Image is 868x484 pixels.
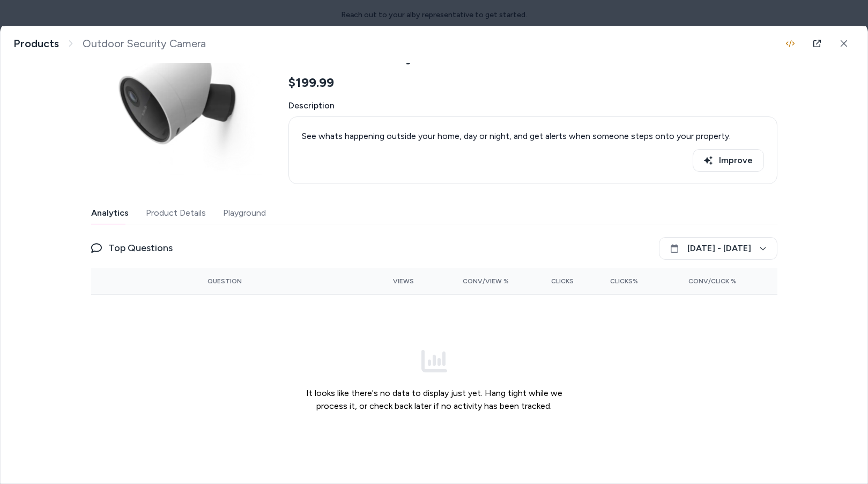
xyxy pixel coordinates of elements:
button: Conv/View % [431,273,509,290]
span: Clicks [551,277,574,285]
span: Description [288,99,777,112]
button: Question [207,273,242,290]
div: It looks like there's no data to display just yet. Hang tight while we process it, or check back ... [297,303,572,458]
nav: breadcrumb [13,37,206,50]
span: Conv/Click % [688,277,736,285]
span: Clicks% [610,277,638,285]
span: $199.99 [288,75,334,91]
a: Products [13,37,59,50]
span: Top Questions [108,240,173,255]
button: Clicks% [591,273,639,290]
button: Improve [693,149,764,172]
img: Product_-_Shield_2x__1_.png [91,18,263,189]
button: Product Details [146,202,206,224]
button: Conv/Click % [655,273,736,290]
span: Outdoor Security Camera [83,37,206,50]
button: Playground [223,202,266,224]
span: Views [393,277,414,285]
button: Views [367,273,414,290]
span: Question [207,277,242,285]
button: Analytics [91,202,129,224]
span: Conv/View % [463,277,509,285]
button: [DATE] - [DATE] [659,237,777,260]
button: Clicks [526,273,574,290]
p: See whats happening outside your home, day or night, and get alerts when someone steps onto your ... [302,130,764,143]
